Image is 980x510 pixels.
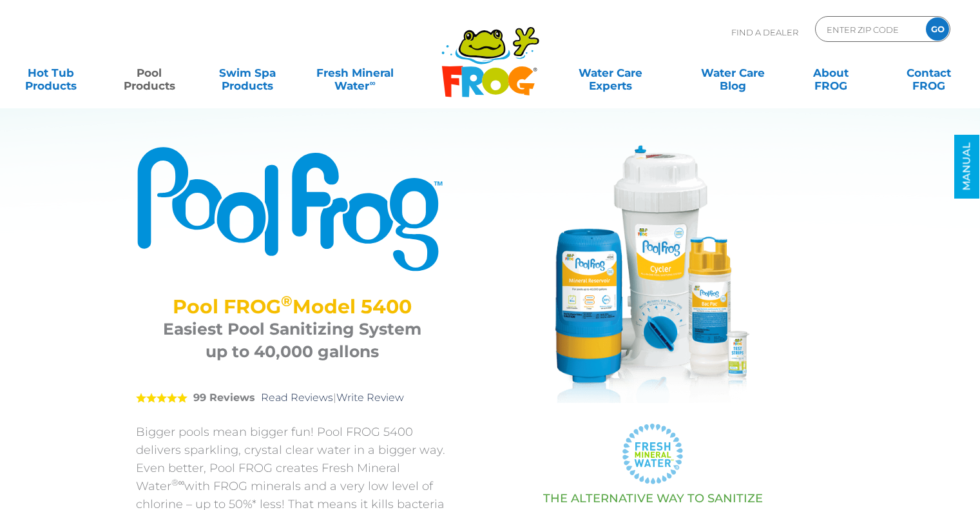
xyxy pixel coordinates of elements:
a: Read Reviews [261,391,333,404]
a: Water CareBlog [695,60,771,86]
h3: THE ALTERNATIVE WAY TO SANITIZE [481,492,825,505]
input: GO [926,17,949,41]
p: Find A Dealer [731,16,798,48]
img: Product Logo [136,145,448,273]
div: | [136,373,448,423]
h3: Easiest Pool Sanitizing System up to 40,000 gallons [152,318,432,363]
a: ContactFROG [891,60,967,86]
a: Fresh MineralWater∞ [307,60,403,86]
a: Hot TubProducts [13,60,89,86]
span: 5 [136,393,187,403]
a: Swim SpaProducts [209,60,285,86]
a: MANUAL [954,135,979,199]
a: Water CareExperts [548,60,673,86]
a: AboutFROG [793,60,869,86]
sup: ® [281,292,293,310]
sup: ®∞ [171,477,185,487]
sup: ∞ [369,78,375,88]
strong: 99 Reviews [193,391,255,404]
a: Write Review [336,391,404,404]
a: PoolProducts [111,60,187,86]
h2: Pool FROG Model 5400 [152,295,432,318]
input: Zip Code Form [825,20,912,39]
